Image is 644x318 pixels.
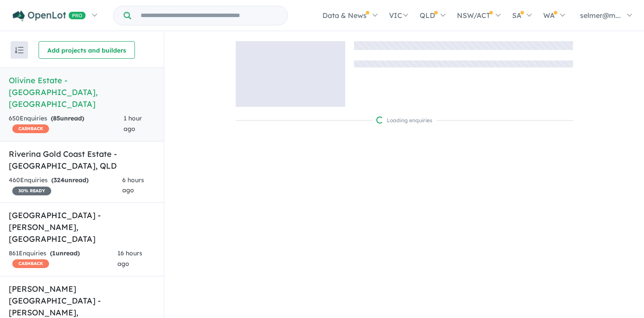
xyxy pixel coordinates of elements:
[122,176,144,194] span: 6 hours ago
[12,259,49,268] span: CASHBACK
[53,176,64,184] span: 324
[12,124,49,133] span: CASHBACK
[51,176,88,184] strong: ( unread)
[9,74,155,110] h5: Olivine Estate - [GEOGRAPHIC_DATA] , [GEOGRAPHIC_DATA]
[9,248,117,269] div: 861 Enquir ies
[51,114,84,122] strong: ( unread)
[133,6,286,25] input: Try estate name, suburb, builder or developer
[9,113,124,134] div: 650 Enquir ies
[53,114,60,122] span: 85
[376,116,432,125] div: Loading enquiries
[50,249,80,257] strong: ( unread)
[39,41,135,59] button: Add projects and builders
[9,148,155,172] h5: Riverina Gold Coast Estate - [GEOGRAPHIC_DATA] , QLD
[52,249,56,257] span: 1
[124,114,142,133] span: 1 hour ago
[9,209,155,245] h5: [GEOGRAPHIC_DATA] - [PERSON_NAME] , [GEOGRAPHIC_DATA]
[117,249,142,268] span: 16 hours ago
[13,11,86,21] img: Openlot PRO Logo White
[9,175,122,196] div: 460 Enquir ies
[15,47,24,53] img: sort.svg
[12,187,51,195] span: 30 % READY
[580,11,621,20] span: selmer@m...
